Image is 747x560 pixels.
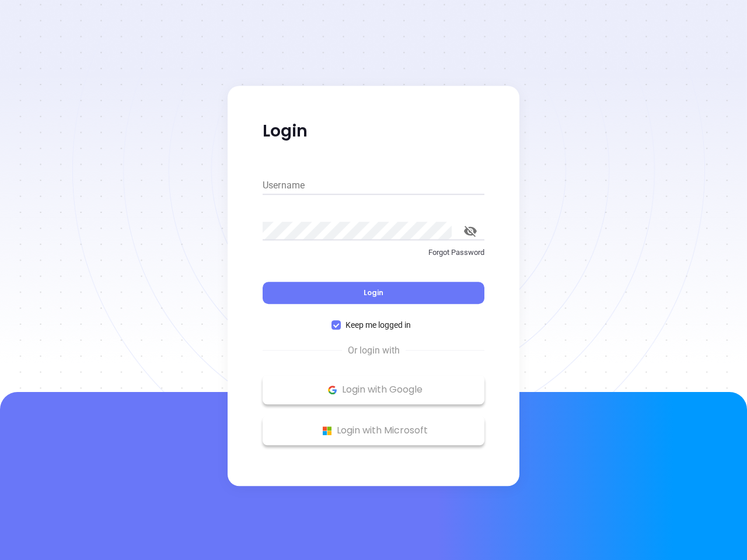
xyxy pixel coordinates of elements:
button: Google Logo Login with Google [263,375,484,404]
span: Keep me logged in [341,318,416,331]
span: Login [364,288,383,297]
p: Login with Microsoft [268,422,479,439]
button: toggle password visibility [456,217,484,245]
p: Login [263,121,484,142]
span: Or login with [342,344,406,358]
p: Forgot Password [263,247,484,258]
p: Login with Google [268,381,479,398]
a: Forgot Password [263,247,484,268]
img: Google Logo [325,383,340,397]
button: Microsoft Logo Login with Microsoft [263,416,484,445]
img: Microsoft Logo [320,423,334,438]
button: Login [263,282,484,304]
